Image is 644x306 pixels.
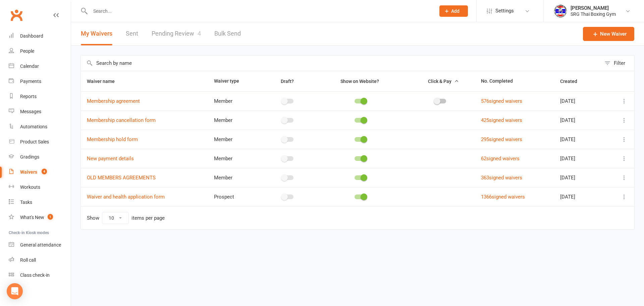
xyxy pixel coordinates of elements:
[475,71,554,91] th: No. Completed
[208,187,261,206] td: Prospect
[87,77,122,85] button: Waiver name
[439,5,468,17] button: Add
[571,5,616,11] div: [PERSON_NAME]
[42,169,47,174] span: 4
[87,175,156,181] a: OLD MEMBERS AGREEMENTS
[9,134,71,149] a: Product Sales
[340,79,379,84] span: Show on Website?
[554,111,606,130] td: [DATE]
[422,77,459,85] button: Click & Pay
[614,59,625,67] div: Filter
[7,283,23,299] div: Open Intercom Messenger
[560,77,585,85] button: Created
[208,71,261,91] th: Waiver type
[481,117,522,123] a: 425signed waivers
[601,55,634,71] button: Filter
[9,253,71,268] a: Roll call
[20,272,50,278] div: Class check-in
[9,119,71,134] a: Automations
[281,79,294,84] span: Draft?
[9,59,71,74] a: Calendar
[554,91,606,111] td: [DATE]
[481,175,522,181] a: 363signed waivers
[152,22,201,45] a: Pending Review4
[20,154,39,160] div: Gradings
[9,29,71,44] a: Dashboard
[451,8,460,14] span: Add
[9,44,71,59] a: People
[554,187,606,206] td: [DATE]
[20,33,43,39] div: Dashboard
[9,268,71,283] a: Class kiosk mode
[131,215,165,221] div: items per page
[81,55,601,71] input: Search by name
[198,30,201,37] span: 4
[20,63,39,69] div: Calendar
[9,149,71,165] a: Gradings
[87,194,165,200] a: Waiver and health application form
[214,22,241,45] a: Bulk Send
[20,215,44,220] div: What's New
[481,98,522,104] a: 576signed waivers
[87,136,138,142] a: Membership hold form
[9,237,71,253] a: General attendance kiosk mode
[208,130,261,149] td: Member
[9,89,71,104] a: Reports
[20,242,61,248] div: General attendance
[495,3,514,18] span: Settings
[428,79,451,84] span: Click & Pay
[554,149,606,168] td: [DATE]
[208,168,261,187] td: Member
[9,74,71,89] a: Payments
[20,169,37,175] div: Waivers
[20,139,49,144] div: Product Sales
[87,117,156,123] a: Membership cancellation form
[126,22,138,45] a: Sent
[20,200,32,205] div: Tasks
[87,98,140,104] a: Membership agreement
[20,109,41,114] div: Messages
[583,27,634,41] a: New Waiver
[208,91,261,111] td: Member
[20,184,40,190] div: Workouts
[554,168,606,187] td: [DATE]
[208,111,261,130] td: Member
[334,77,386,85] button: Show on Website?
[87,212,165,224] div: Show
[87,156,134,162] a: New payment details
[20,48,34,54] div: People
[48,214,53,220] span: 1
[9,104,71,119] a: Messages
[560,79,585,84] span: Created
[481,156,520,162] a: 62signed waivers
[20,257,36,263] div: Roll call
[554,130,606,149] td: [DATE]
[571,11,616,17] div: SRG Thai Boxing Gym
[20,94,37,99] div: Reports
[88,6,431,16] input: Search...
[9,165,71,180] a: Waivers 4
[9,195,71,210] a: Tasks
[554,4,567,18] img: thumb_image1718682644.png
[481,136,522,142] a: 295signed waivers
[9,210,71,225] a: What's New1
[81,22,112,45] button: My Waivers
[8,7,25,24] a: Clubworx
[20,124,47,129] div: Automations
[9,180,71,195] a: Workouts
[275,77,301,85] button: Draft?
[20,79,41,84] div: Payments
[87,79,122,84] span: Waiver name
[208,149,261,168] td: Member
[481,194,525,200] a: 1366signed waivers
